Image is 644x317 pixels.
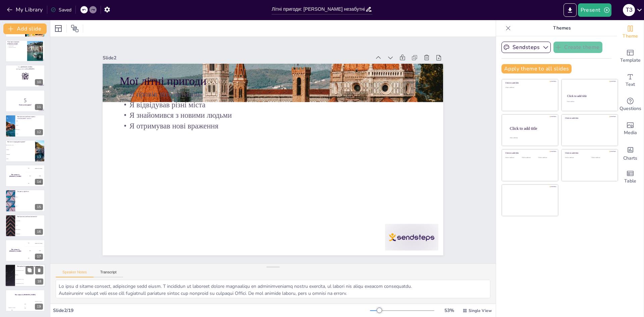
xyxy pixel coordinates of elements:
[25,247,45,254] div: 200
[5,240,45,262] div: 17
[7,41,25,45] p: Чому варто відвідати [PERSON_NAME]
[623,33,638,40] span: Theme
[617,141,644,165] div: Add charts and graphs
[53,23,64,34] div: Layout
[5,4,46,15] button: My Library
[514,20,610,36] p: Themes
[39,250,41,251] div: Jaap
[16,220,45,221] span: Прогулянки
[617,165,644,189] div: Add a table
[25,165,45,172] div: 100
[32,301,45,302] div: [PERSON_NAME]
[617,44,644,68] div: Add ready made slides
[17,191,43,195] p: Чи грав я у футбол в [GEOGRAPHIC_DATA]?
[5,65,45,87] div: 10
[286,1,329,307] p: Я знайомився з новими людьми
[16,275,45,276] span: Італія
[16,225,45,225] span: Їжа
[25,266,34,274] button: Duplicate Slide
[16,121,45,121] span: Піца
[6,149,35,150] span: Венеція
[505,157,521,159] div: Click to add text
[565,157,586,159] div: Click to add text
[35,129,43,135] div: 12
[25,240,45,247] div: 100
[623,3,635,17] button: Т З
[16,233,45,234] span: Відпочинок
[5,165,45,187] div: 14
[7,68,43,70] p: and login with code
[19,304,32,312] div: 200
[567,94,612,98] div: Click to add title
[272,4,365,14] input: Insert title
[5,307,18,308] div: [PERSON_NAME]
[5,40,45,62] div: 9
[7,97,43,104] p: 5
[35,304,43,310] div: 19
[624,129,637,137] span: Media
[7,141,33,143] p: Яке місто я відвідував першим?
[35,79,43,85] div: 10
[37,54,43,60] div: 9
[7,66,43,68] p: Go to
[538,157,553,159] div: Click to add text
[5,190,45,212] div: 15
[501,42,551,53] button: Sendsteps
[56,270,94,277] button: Speaker Notes
[565,117,613,119] div: Click to add title
[32,302,45,312] div: 300
[19,303,32,304] div: Jaap
[53,307,370,314] div: Slide 2 / 19
[16,125,45,126] span: Паста
[620,105,641,112] span: Questions
[17,116,43,119] p: Яка була моя улюблена страва в [GEOGRAPHIC_DATA]?
[35,279,43,285] div: 18
[39,175,41,176] div: Jaap
[56,280,490,298] textarea: Lo ipsu d sitame consect, adipiscinge sedd eiusm. T incididun ut laboreet dolore magnaaliqu en ad...
[7,45,25,47] p: Чудова кухня
[5,115,45,137] div: 12
[591,157,612,159] div: Click to add text
[441,307,457,314] div: 53 %
[626,81,635,88] span: Text
[522,157,537,159] div: Click to add text
[578,3,611,17] button: Present
[318,4,366,311] p: Мої літні пригоди
[6,158,35,159] span: Мілан
[17,216,43,218] p: Яка була моя улюблена активність?
[5,264,45,287] div: 18
[5,308,18,312] div: 100
[469,308,492,313] span: Single View
[16,270,45,271] span: [GEOGRAPHIC_DATA]
[5,294,45,296] h4: The winner is [PERSON_NAME]
[71,24,79,33] span: Position
[16,279,45,280] span: [GEOGRAPHIC_DATA]
[505,152,553,154] div: Click to add title
[25,255,45,262] div: 300
[16,229,45,230] span: Гра у футбол
[5,174,25,177] h4: The winner is [PERSON_NAME]
[553,42,602,53] button: Create theme
[17,265,43,267] p: Яка країна була моїм літнім напрямком?
[617,93,644,117] div: Get real-time input from your audience
[35,179,43,185] div: 14
[567,101,611,102] div: Click to add text
[7,44,25,46] p: Можливості для розваг
[25,172,45,179] div: 200
[307,3,350,309] p: Я провів літо активно
[16,283,45,284] span: [GEOGRAPHIC_DATA]
[623,155,637,162] span: Charts
[35,154,43,160] div: 13
[25,180,45,187] div: 300
[501,64,572,73] button: Apply theme to all slides
[35,254,43,260] div: 17
[505,87,553,89] div: Click to add text
[617,20,644,44] div: Change the overall theme
[5,215,45,237] div: 16
[565,152,613,154] div: Click to add title
[617,68,644,93] div: Add text boxes
[297,2,339,308] p: Я відвідував різні міста
[505,82,553,84] div: Click to add title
